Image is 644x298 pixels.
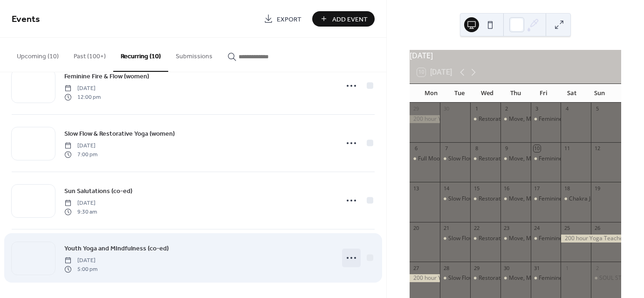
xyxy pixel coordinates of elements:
[64,129,175,139] span: Slow Flow & Restorative Yoga (women)
[470,155,500,163] div: Restorative Yoga & Sound Bath (co-ed)
[534,105,541,112] div: 3
[9,38,66,71] button: Upcoming (10)
[443,105,450,112] div: 30
[440,155,470,163] div: Slow Flow & Restorative Yoga (women)
[509,155,594,163] div: Move, Meditate & Create (co-ed)
[479,195,579,203] div: Restorative Yoga & Sound Bath (co-ed)
[531,274,561,282] div: Feminine Fire & Flow (women)
[440,235,470,243] div: Slow Flow & Restorative Yoga (women)
[410,50,621,61] div: [DATE]
[448,235,548,243] div: Slow Flow & Restorative Yoga (women)
[473,145,480,152] div: 8
[563,185,570,192] div: 18
[503,264,510,271] div: 30
[470,115,500,123] div: Restorative Yoga & Sound Bath (co-ed)
[473,264,480,271] div: 29
[470,274,500,282] div: Restorative Yoga & Sound Bath (co-ed)
[64,84,101,93] span: [DATE]
[470,235,500,243] div: Restorative Yoga & Sound Bath (co-ed)
[531,155,561,163] div: Feminine Fire & Flow (women)
[64,208,97,216] span: 9:30 am
[64,199,97,208] span: [DATE]
[412,185,419,192] div: 13
[561,195,591,203] div: Chakra Journey: An Energy Exploration Through the Healing Arts (co-ed)
[500,235,531,243] div: Move, Meditate & Create (co-ed)
[64,128,175,139] a: Slow Flow & Restorative Yoga (women)
[12,10,40,28] span: Events
[563,264,570,271] div: 1
[503,105,510,112] div: 2
[445,84,473,103] div: Tue
[64,72,149,82] span: Feminine Fire & Flow (women)
[410,115,440,123] div: 200 hour Yoga Teacher Training
[539,155,617,163] div: Feminine Fire & Flow (women)
[503,145,510,152] div: 9
[410,274,440,282] div: 200 hour Yoga Teacher Training
[417,84,445,103] div: Mon
[509,235,594,243] div: Move, Meditate & Create (co-ed)
[594,225,601,232] div: 26
[473,185,480,192] div: 15
[500,155,531,163] div: Move, Meditate & Create (co-ed)
[443,225,450,232] div: 21
[594,145,601,152] div: 12
[539,235,617,243] div: Feminine Fire & Flow (women)
[443,264,450,271] div: 28
[312,11,375,27] button: Add Event
[479,155,579,163] div: Restorative Yoga & Sound Bath (co-ed)
[470,195,500,203] div: Restorative Yoga & Sound Bath (co-ed)
[534,145,541,152] div: 10
[531,235,561,243] div: Feminine Fire & Flow (women)
[64,186,132,196] a: Sun Salutations (co-ed)
[557,84,585,103] div: Sat
[594,105,601,112] div: 5
[168,38,220,71] button: Submissions
[594,185,601,192] div: 19
[473,105,480,112] div: 1
[473,84,501,103] div: Wed
[534,264,541,271] div: 31
[277,14,301,24] span: Export
[410,155,440,163] div: Full Moon Sister Circle (women)
[418,155,500,163] div: Full Moon Sister Circle (women)
[412,145,419,152] div: 6
[448,274,548,282] div: Slow Flow & Restorative Yoga (women)
[500,274,531,282] div: Move, Meditate & Create (co-ed)
[534,185,541,192] div: 17
[64,256,97,265] span: [DATE]
[561,235,621,243] div: 200 hour Yoga Teacher Training
[443,145,450,152] div: 7
[501,84,529,103] div: Thu
[479,235,579,243] div: Restorative Yoga & Sound Bath (co-ed)
[412,105,419,112] div: 29
[64,71,149,82] a: Feminine Fire & Flow (women)
[509,274,594,282] div: Move, Meditate & Create (co-ed)
[500,195,531,203] div: Move, Meditate & Create (co-ed)
[473,225,480,232] div: 22
[64,150,97,159] span: 7:00 pm
[509,115,594,123] div: Move, Meditate & Create (co-ed)
[64,187,132,196] span: Sun Salutations (co-ed)
[509,195,594,203] div: Move, Meditate & Create (co-ed)
[586,84,614,103] div: Sun
[539,274,617,282] div: Feminine Fire & Flow (women)
[412,264,419,271] div: 27
[563,145,570,152] div: 11
[503,225,510,232] div: 23
[531,115,561,123] div: Feminine Fire & Flow (women)
[500,115,531,123] div: Move, Meditate & Create (co-ed)
[591,274,621,282] div: SOUL STORIES: AWAKENING THE WISDOM WITHIN (co-ed)
[479,115,579,123] div: Restorative Yoga & Sound Bath (co-ed)
[448,155,548,163] div: Slow Flow & Restorative Yoga (women)
[64,265,97,273] span: 5:00 pm
[443,185,450,192] div: 14
[594,264,601,271] div: 2
[64,243,169,254] a: Youth Yoga and MIndfulness (co-ed)
[479,274,579,282] div: Restorative Yoga & Sound Bath (co-ed)
[563,105,570,112] div: 4
[534,225,541,232] div: 24
[412,225,419,232] div: 20
[332,14,368,24] span: Add Event
[64,244,169,254] span: Youth Yoga and MIndfulness (co-ed)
